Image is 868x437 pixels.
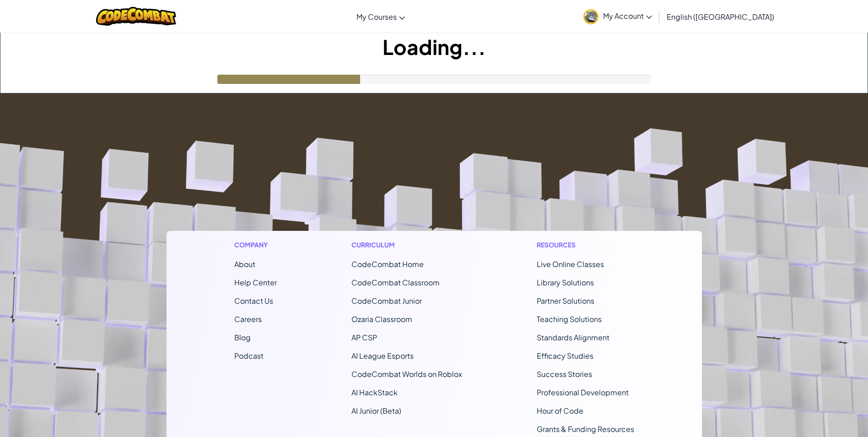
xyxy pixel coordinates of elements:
h1: Company [234,240,277,250]
a: Grants & Funding Resources [537,424,634,434]
a: Professional Development [537,388,629,397]
img: avatar [583,9,598,24]
a: Success Stories [537,369,592,379]
a: AI Junior (Beta) [351,406,401,415]
a: Efficacy Studies [537,351,593,361]
a: Standards Alignment [537,333,609,342]
a: Library Solutions [537,278,594,287]
a: Podcast [234,351,264,361]
h1: Loading... [0,33,868,61]
a: AI League Esports [351,351,414,361]
span: English ([GEOGRAPHIC_DATA]) [667,12,774,22]
a: AI HackStack [351,388,398,397]
a: CodeCombat Worlds on Roblox [351,369,462,379]
a: Careers [234,314,262,324]
a: About [234,259,255,269]
img: CodeCombat logo [96,7,176,26]
span: Contact Us [234,296,273,306]
a: My Courses [352,4,410,29]
a: Teaching Solutions [537,314,602,324]
a: CodeCombat Junior [351,296,422,306]
a: AP CSP [351,333,377,342]
span: My Account [603,11,652,21]
a: Blog [234,333,251,342]
a: Partner Solutions [537,296,594,306]
a: Hour of Code [537,406,583,415]
a: My Account [579,2,657,31]
span: My Courses [356,12,397,22]
a: CodeCombat Classroom [351,278,440,287]
h1: Curriculum [351,240,462,250]
a: Live Online Classes [537,259,604,269]
a: Ozaria Classroom [351,314,412,324]
span: CodeCombat Home [351,259,424,269]
h1: Resources [537,240,634,250]
a: English ([GEOGRAPHIC_DATA]) [662,4,779,29]
a: Help Center [234,278,277,287]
